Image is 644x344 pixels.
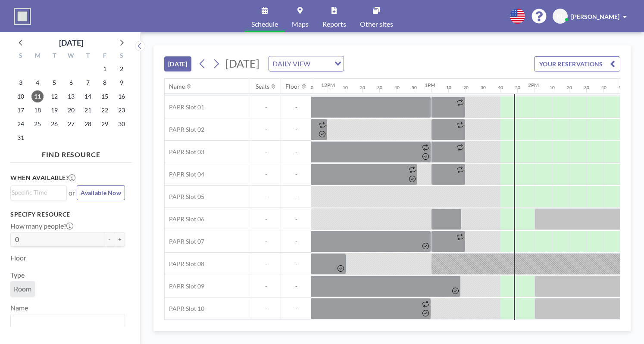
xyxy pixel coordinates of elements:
span: - [281,305,311,313]
div: Search for option [11,186,66,199]
span: - [251,148,281,156]
span: - [251,170,281,178]
div: 2PM [528,82,539,88]
span: Friday, August 15, 2025 [99,90,111,102]
span: - [251,103,281,111]
label: How many people? [10,222,73,230]
span: PAPR Slot 02 [165,126,204,133]
div: 10 [343,85,348,90]
button: Available Now [77,185,125,200]
div: 20 [463,85,469,90]
label: Name [10,304,28,312]
span: Friday, August 22, 2025 [99,104,111,116]
span: - [281,238,311,245]
span: Friday, August 29, 2025 [99,118,111,130]
span: PAPR Slot 05 [165,193,204,201]
span: Friday, August 1, 2025 [99,63,111,75]
div: 10 [550,85,555,90]
img: organization-logo [14,8,31,25]
div: Search for option [269,56,344,71]
span: Saturday, August 23, 2025 [116,104,128,116]
span: Available Now [81,189,121,196]
span: Monday, August 4, 2025 [31,77,44,89]
div: Name [169,83,185,90]
h4: FIND RESOURCE [10,147,132,159]
span: - [251,126,281,133]
span: - [251,215,281,223]
button: + [115,232,125,247]
span: - [281,215,311,223]
span: Sunday, August 24, 2025 [15,118,27,130]
span: Tuesday, August 26, 2025 [48,118,60,130]
span: Wednesday, August 20, 2025 [65,104,77,116]
span: Thursday, August 7, 2025 [82,77,94,89]
span: KL [556,12,564,20]
div: [DATE] [59,37,83,49]
div: Seats [256,83,269,90]
span: - [281,260,311,268]
div: 40 [601,85,606,90]
span: DAILY VIEW [271,58,312,69]
span: - [251,305,281,313]
span: - [251,282,281,290]
div: Floor [285,83,300,90]
div: 50 [619,85,624,90]
div: 50 [412,85,417,90]
span: Sunday, August 10, 2025 [15,90,27,102]
span: Saturday, August 2, 2025 [116,63,128,75]
input: Search for option [12,188,62,197]
div: 30 [584,85,589,90]
span: Monday, August 11, 2025 [31,90,44,102]
span: Sunday, August 3, 2025 [15,77,27,89]
span: Tuesday, August 5, 2025 [48,77,60,89]
input: Search for option [313,58,329,69]
span: Sunday, August 17, 2025 [15,104,27,116]
span: PAPR Slot 09 [165,282,204,290]
label: Type [10,271,25,279]
span: - [281,282,311,290]
span: - [281,103,311,111]
div: Search for option [11,314,125,329]
button: - [104,232,115,247]
span: Thursday, August 28, 2025 [82,118,94,130]
div: W [63,51,80,62]
div: 40 [498,85,503,90]
span: PAPR Slot 01 [165,103,204,111]
span: - [251,260,281,268]
button: [DATE] [164,56,191,71]
span: PAPR Slot 10 [165,305,204,313]
div: 20 [567,85,572,90]
span: PAPR Slot 08 [165,260,204,268]
span: Thursday, August 14, 2025 [82,90,94,102]
span: PAPR Slot 07 [165,238,204,245]
span: Tuesday, August 12, 2025 [48,90,60,102]
div: 1PM [425,82,435,88]
span: - [281,148,311,156]
h3: Specify resource [10,211,125,218]
span: Sunday, August 31, 2025 [15,132,27,144]
div: 10 [446,85,451,90]
div: 12PM [321,82,335,88]
span: Wednesday, August 27, 2025 [65,118,77,130]
div: F [96,51,113,62]
span: Room [14,285,31,293]
div: S [113,51,130,62]
span: Saturday, August 9, 2025 [116,77,128,89]
span: [DATE] [225,57,259,70]
span: PAPR Slot 03 [165,148,204,156]
span: Wednesday, August 6, 2025 [65,77,77,89]
span: or [69,189,75,197]
span: [PERSON_NAME] [571,13,619,20]
span: PAPR Slot 04 [165,170,204,178]
span: Saturday, August 30, 2025 [116,118,128,130]
span: Reports [322,21,346,28]
div: 30 [481,85,486,90]
span: - [281,170,311,178]
div: S [13,51,29,62]
div: T [79,51,96,62]
span: Monday, August 25, 2025 [31,118,44,130]
span: Monday, August 18, 2025 [31,104,44,116]
span: Friday, August 8, 2025 [99,77,111,89]
div: 20 [360,85,365,90]
div: T [46,51,63,62]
